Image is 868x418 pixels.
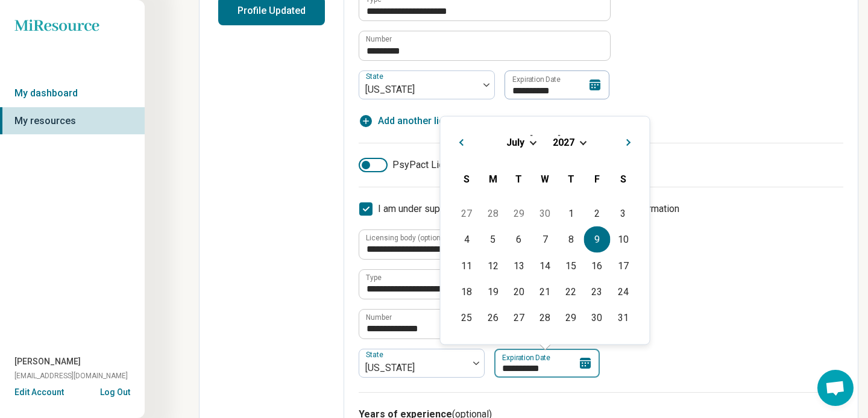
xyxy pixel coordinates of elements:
div: Choose Friday, July 30th, 2027 [584,305,610,331]
div: Choose Monday, July 5th, 2027 [480,226,506,252]
div: Monday [480,166,506,192]
div: Choose Wednesday, June 30th, 2027 [532,201,558,226]
div: Choose Wednesday, July 21st, 2027 [532,278,558,304]
div: Choose Sunday, July 4th, 2027 [454,226,480,252]
div: Sunday [454,166,480,192]
label: Licensing body (optional) [366,234,449,242]
div: Month July, 2027 [454,201,636,331]
div: Choose Monday, July 26th, 2027 [480,305,506,331]
div: Choose Sunday, July 11th, 2027 [454,252,480,278]
div: Choose Sunday, July 25th, 2027 [454,305,480,331]
label: Type [366,274,382,281]
div: Choose Tuesday, July 20th, 2027 [506,278,532,304]
div: Choose Monday, July 12th, 2027 [480,252,506,278]
div: Choose Friday, July 16th, 2027 [584,252,610,278]
div: Wednesday [532,166,558,192]
div: Choose Saturday, July 31st, 2027 [610,305,636,331]
label: State [366,351,386,359]
button: Log Out [100,386,130,396]
span: [PERSON_NAME] [14,355,81,368]
div: Thursday [558,166,584,192]
div: Tuesday [506,166,532,192]
div: Choose Tuesday, July 13th, 2027 [506,252,532,278]
label: Number [366,314,392,321]
div: Choose Friday, July 2nd, 2027 [584,201,610,226]
div: Choose Sunday, June 27th, 2027 [454,201,480,226]
a: Open chat [817,370,854,406]
div: Choose Saturday, July 17th, 2027 [610,252,636,278]
div: Choose Thursday, July 22nd, 2027 [558,278,584,304]
div: Choose Thursday, July 1st, 2027 [558,201,584,226]
button: Next Month [621,131,640,151]
div: Choose Saturday, July 10th, 2027 [610,226,636,252]
div: Choose Tuesday, June 29th, 2027 [506,201,532,226]
label: Number [366,36,392,43]
button: Edit Account [14,386,64,399]
h2: [DATE] [450,131,640,149]
label: PsyPact License [359,158,465,172]
button: Previous Month [450,131,470,151]
div: Choose Thursday, July 8th, 2027 [558,226,584,252]
div: Choose Tuesday, July 27th, 2027 [506,305,532,331]
div: Choose Wednesday, July 28th, 2027 [532,305,558,331]
div: Choose Wednesday, July 14th, 2027 [532,252,558,278]
div: Choose Monday, June 28th, 2027 [480,201,506,226]
span: [EMAIL_ADDRESS][DOMAIN_NAME] [14,370,128,381]
div: Friday [584,166,610,192]
label: State [366,73,386,81]
div: Choose Date [440,116,650,345]
div: Choose Friday, July 23rd, 2027 [584,278,610,304]
div: Choose Wednesday, July 7th, 2027 [532,226,558,252]
div: Choose Tuesday, July 6th, 2027 [506,226,532,252]
span: I am under supervision, so I will list my supervisor’s license information [378,203,679,214]
div: Choose Saturday, July 24th, 2027 [610,278,636,304]
div: Saturday [610,166,636,192]
div: Choose Thursday, July 15th, 2027 [558,252,584,278]
div: Choose Monday, July 19th, 2027 [480,278,506,304]
div: Choose Thursday, July 29th, 2027 [558,305,584,331]
button: Add another license [359,114,466,128]
div: Choose Sunday, July 18th, 2027 [454,278,480,304]
div: Choose Friday, July 9th, 2027 [584,226,610,252]
input: credential.supervisorLicense.0.name [359,270,610,299]
span: July [506,136,524,148]
div: Choose Saturday, July 3rd, 2027 [610,201,636,226]
span: 2027 [553,136,574,148]
span: Add another license [378,114,466,128]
